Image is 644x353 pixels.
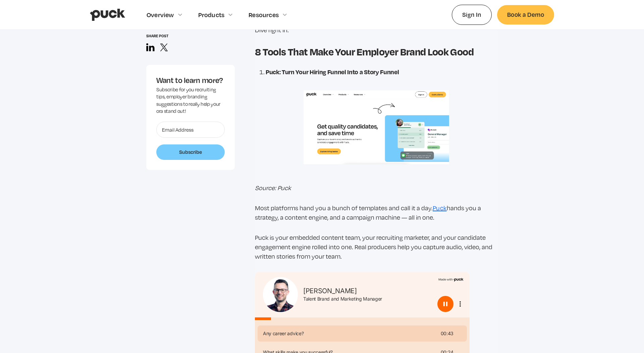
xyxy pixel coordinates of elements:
form: Want to learn more? [156,122,225,160]
strong: Puck: Turn Your Hiring Funnel Into a Story Funnel [266,68,399,76]
p: Puck is your embedded content team, your recruiting marketer, and your candidate engagement engin... [255,233,498,261]
div: Products [198,11,225,18]
a: Sign In [452,5,492,25]
div: Subscribe for you recruiting tips, employer branding suggestions to really help your ora stand out! [156,86,225,115]
a: Book a Demo [497,5,554,24]
a: Puck [433,204,447,212]
button: More options [456,300,464,308]
img: Made with Puck [438,277,464,281]
div: Any career advice?00:43More options [258,325,467,342]
div: Overview [147,11,174,18]
div: 00:43 [441,331,453,336]
button: Pause [437,296,453,312]
div: Want to learn more? [156,75,225,86]
div: Resources [249,11,279,18]
strong: 8 Tools That Make Your Employer Brand Look Good [255,44,474,58]
p: Most platforms hand you a bunch of templates and call it a day. hands you a strategy, a content e... [255,203,498,222]
input: Subscribe [156,144,225,160]
div: [PERSON_NAME] [303,287,435,295]
div: Share post [146,34,235,38]
input: Email Address [156,122,225,138]
img: Matt Eyre headshot [263,277,298,312]
p: Dive right in. [255,25,498,35]
div: Talent Brand and Marketing Manager [303,296,435,302]
em: Source: Puck [255,184,291,191]
div: Any career advice? [260,331,438,336]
